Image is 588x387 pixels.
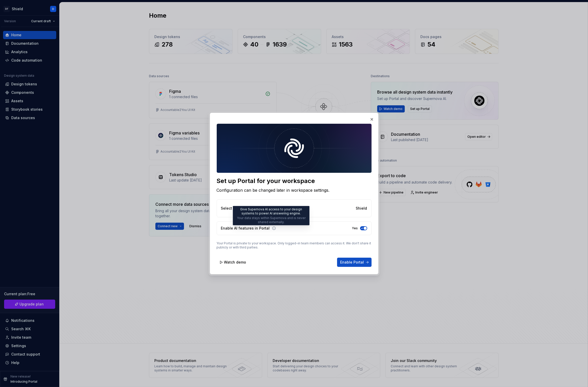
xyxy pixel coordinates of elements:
[217,241,372,249] p: Your Portal is private to your workspace. Only logged-in team members can access it. We don't sha...
[217,187,372,193] div: Configuration can be changed later in workspace settings.
[221,226,270,231] p: Enable AI features in Portal
[356,206,367,211] p: Shield
[224,260,246,265] span: Watch demo
[337,258,372,267] button: Enable Portal
[233,206,309,225] div: Give Supernova AI access to your design systems to power AI answering engine.
[217,177,372,185] div: Set up Portal for your workspace
[221,206,259,211] p: Select design system
[217,258,250,267] button: Watch demo
[352,226,358,230] label: Yes
[340,260,364,265] span: Enable Portal
[235,216,307,224] div: Your data stays within Supernova and is never shared externally.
